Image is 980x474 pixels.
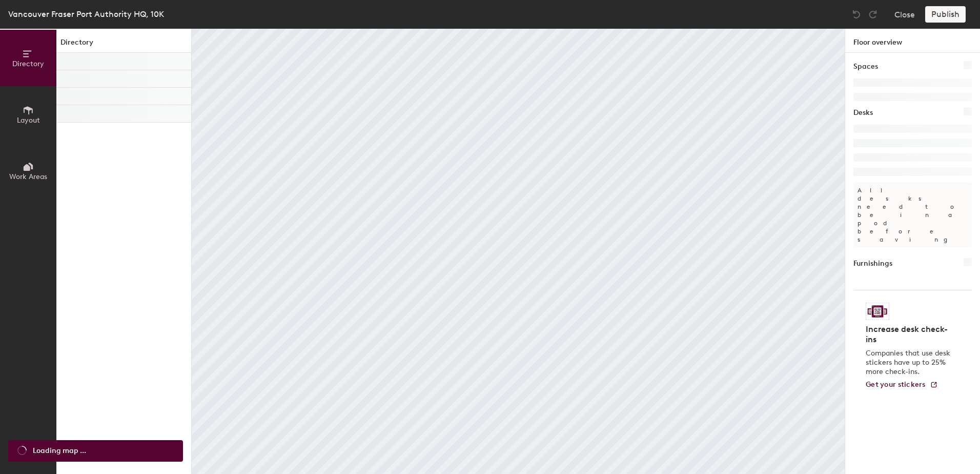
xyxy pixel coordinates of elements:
[12,60,44,68] span: Directory
[845,29,980,53] h1: Floor overview
[853,182,972,248] p: All desks need to be in a pod before saving
[866,324,953,345] h4: Increase desk check-ins
[33,445,86,457] span: Loading map ...
[8,8,164,21] div: Vancouver Fraser Port Authority HQ, 10K
[56,37,191,53] h1: Directory
[851,9,862,19] img: Undo
[192,29,845,474] canvas: Map
[17,116,40,125] span: Layout
[853,107,873,118] h1: Desks
[894,6,915,23] button: Close
[9,172,47,181] span: Work Areas
[853,258,892,269] h1: Furnishings
[866,380,926,389] span: Get your stickers
[868,9,878,19] img: Redo
[866,381,938,389] a: Get your stickers
[866,303,889,320] img: Sticker logo
[866,349,953,377] p: Companies that use desk stickers have up to 25% more check-ins.
[853,61,878,72] h1: Spaces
